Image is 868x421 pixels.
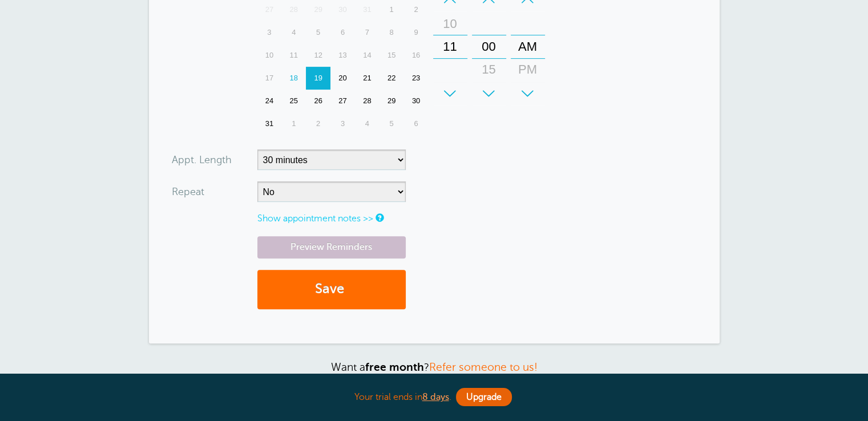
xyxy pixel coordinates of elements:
[330,67,355,90] div: Wednesday, August 20
[306,44,330,67] div: Tuesday, August 12
[355,67,380,90] div: 21
[306,67,330,90] div: 19
[404,112,429,135] div: 6
[281,112,306,135] div: 1
[306,44,330,67] div: 12
[281,112,306,135] div: Monday, September 1
[355,21,380,44] div: Thursday, August 7
[365,361,424,373] strong: free month
[380,44,404,67] div: Friday, August 15
[437,35,464,58] div: 11
[281,90,306,112] div: Monday, August 25
[380,44,404,67] div: 15
[330,21,355,44] div: Wednesday, August 6
[404,90,429,112] div: Saturday, August 30
[355,90,380,112] div: Thursday, August 28
[306,67,330,90] div: Tuesday, August 19
[404,67,429,90] div: Saturday, August 23
[281,67,306,90] div: 18
[380,21,404,44] div: Friday, August 8
[514,35,542,58] div: AM
[404,21,429,44] div: 9
[380,112,404,135] div: 5
[257,236,406,258] a: Preview Reminders
[257,270,406,309] button: Save
[380,90,404,112] div: Friday, August 29
[475,58,503,81] div: 15
[355,112,380,135] div: 4
[429,361,538,373] a: Refer someone to us!
[330,44,355,67] div: 13
[281,90,306,112] div: 25
[281,67,306,90] div: Today, Monday, August 18
[422,392,449,402] a: 8 days
[257,112,282,135] div: Sunday, August 31
[404,21,429,44] div: Saturday, August 9
[355,44,380,67] div: 14
[380,112,404,135] div: Friday, September 5
[306,112,330,135] div: 2
[404,67,429,90] div: 23
[306,21,330,44] div: Tuesday, August 5
[306,112,330,135] div: Tuesday, September 2
[475,35,503,58] div: 00
[257,67,282,90] div: 17
[404,44,429,67] div: Saturday, August 16
[281,21,306,44] div: Monday, August 4
[355,112,380,135] div: Thursday, September 4
[330,112,355,135] div: Wednesday, September 3
[380,90,404,112] div: 29
[376,214,382,221] a: Notes are for internal use only, and are not visible to your clients.
[404,44,429,67] div: 16
[306,90,330,112] div: Tuesday, August 26
[257,213,373,224] a: Show appointment notes >>
[257,90,282,112] div: 24
[514,58,542,81] div: PM
[149,361,720,374] p: Want a ?
[172,155,232,165] label: Appt. Length
[330,90,355,112] div: 27
[355,21,380,44] div: 7
[355,90,380,112] div: 28
[257,67,282,90] div: Sunday, August 17
[355,67,380,90] div: Thursday, August 21
[306,21,330,44] div: 5
[257,44,282,67] div: 10
[149,385,720,410] div: Your trial ends in .
[257,21,282,44] div: 3
[380,21,404,44] div: 8
[380,67,404,90] div: Friday, August 22
[330,21,355,44] div: 6
[355,44,380,67] div: Thursday, August 14
[404,112,429,135] div: Saturday, September 6
[257,90,282,112] div: Sunday, August 24
[456,388,512,406] a: Upgrade
[257,112,282,135] div: 31
[281,44,306,67] div: Monday, August 11
[330,67,355,90] div: 20
[172,187,204,197] label: Repeat
[257,21,282,44] div: Sunday, August 3
[257,44,282,67] div: Sunday, August 10
[404,90,429,112] div: 30
[330,44,355,67] div: Wednesday, August 13
[330,90,355,112] div: Wednesday, August 27
[330,112,355,135] div: 3
[437,13,464,35] div: 10
[475,81,503,104] div: 30
[281,44,306,67] div: 11
[380,67,404,90] div: 22
[281,21,306,44] div: 4
[306,90,330,112] div: 26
